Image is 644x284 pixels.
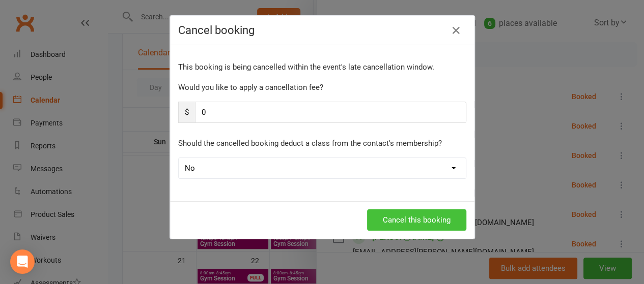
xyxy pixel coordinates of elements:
button: Cancel this booking [367,209,466,231]
span: $ [178,102,195,123]
p: This booking is being cancelled within the event's late cancellation window. [178,61,466,73]
button: Close [448,22,464,39]
h4: Cancel booking [178,24,466,37]
p: Would you like to apply a cancellation fee? [178,81,466,93]
div: Open Intercom Messenger [10,249,35,274]
p: Should the cancelled booking deduct a class from the contact's membership? [178,137,466,149]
